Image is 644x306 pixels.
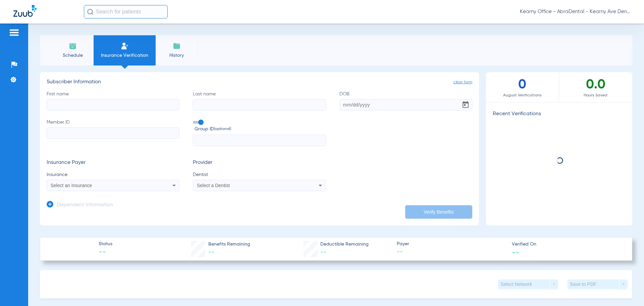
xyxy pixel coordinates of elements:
[195,126,326,133] span: Group ID
[486,92,559,99] span: August Verifications
[173,42,181,50] img: History
[339,99,472,111] input: DOBOpen calendar
[47,99,179,111] input: First name
[193,171,326,178] span: Dentist
[193,99,326,111] input: Last name
[559,72,632,102] div: 0.0
[512,241,621,248] span: Verified On
[161,52,193,59] span: History
[87,9,93,15] img: Search Icon
[486,72,559,102] div: 0
[520,8,631,15] span: Kearny Office - AbraDental - Kearny Ave Dental, LLC - Kearny General
[193,160,326,166] h3: Provider
[57,52,89,59] span: Schedule
[405,205,472,219] button: Verify Benefits
[99,241,112,248] span: Status
[51,183,92,188] span: Select an Insurance
[47,171,179,178] span: Insurance
[397,241,506,248] span: Payer
[512,249,519,256] span: --
[121,42,129,50] img: Manual Insurance Verification
[486,111,632,118] h3: Recent Verifications
[208,241,250,248] span: Benefits Remaining
[47,127,179,139] input: Member ID
[320,249,326,255] span: --
[559,92,632,99] span: Hours Saved
[57,202,113,209] h3: Dependent Information
[99,248,112,257] span: --
[47,79,472,86] h3: Subscriber Information
[69,42,77,50] img: Schedule
[47,119,179,146] label: Member ID
[320,241,369,248] span: Deductible Remaining
[214,126,231,133] small: (optional)
[453,79,472,86] span: clear form
[47,160,179,166] h3: Insurance Payer
[9,29,19,37] img: hamburger-icon
[99,52,151,59] span: Insurance Verification
[339,91,472,111] label: DOB
[193,91,326,111] label: Last name
[459,98,472,112] button: Open calendar
[13,5,37,17] img: Zuub Logo
[397,248,506,256] span: --
[47,91,179,111] label: First name
[197,183,230,188] span: Select a Dentist
[84,5,168,18] input: Search for patients
[208,249,214,255] span: --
